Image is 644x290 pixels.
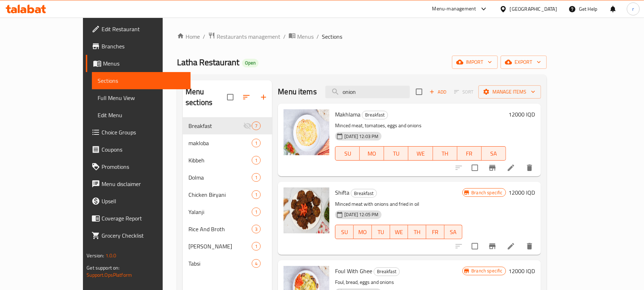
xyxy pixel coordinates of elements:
[188,122,243,130] div: Breakfast
[177,32,547,41] nav: breadcrumb
[188,139,252,147] span: makloba
[457,146,482,161] button: FR
[501,56,547,69] button: export
[252,191,260,198] span: 1
[444,225,463,239] button: SA
[252,260,260,267] span: 4
[183,238,272,255] div: [PERSON_NAME]1
[485,148,503,159] span: SA
[521,238,538,255] button: delete
[86,192,191,210] a: Upsell
[188,225,252,233] div: Rice And Broth
[482,146,506,161] button: SA
[252,173,261,182] div: items
[242,59,259,67] div: Open
[335,146,360,161] button: SU
[426,225,444,239] button: FR
[86,55,191,72] a: Menus
[183,114,272,275] nav: Menu sections
[335,200,462,209] p: Minced meat with onions and fried in oil
[92,89,191,106] a: Full Menu View
[87,270,132,280] a: Support.OpsPlatform
[341,133,381,140] span: [DATE] 12:03 PM
[252,259,261,268] div: items
[102,214,185,223] span: Coverage Report
[183,117,272,134] div: Breakfast7
[86,175,191,192] a: Menu disclaimer
[325,86,410,98] input: search
[217,32,280,41] span: Restaurants management
[252,242,261,251] div: items
[183,186,272,203] div: Chicken Biryani1
[284,187,329,233] img: Shifta
[429,227,442,237] span: FR
[252,190,261,199] div: items
[252,243,260,250] span: 1
[188,156,252,165] span: Kibbeh
[460,148,479,159] span: FR
[86,227,191,244] a: Grocery Checklist
[102,145,185,154] span: Coupons
[105,251,117,260] span: 1.0.0
[103,59,185,68] span: Menus
[467,160,482,175] span: Select to update
[242,60,259,66] span: Open
[338,148,357,159] span: SU
[98,111,185,119] span: Edit Menu
[335,266,372,276] span: Foul With Ghee
[387,148,405,159] span: TU
[354,225,372,239] button: MO
[255,89,272,106] button: Add section
[316,32,319,41] li: /
[510,5,557,13] div: [GEOGRAPHIC_DATA]
[484,238,501,255] button: Branch-specific-item
[102,162,185,171] span: Promotions
[188,190,252,199] div: Chicken Biryani
[87,251,104,260] span: Version:
[433,146,457,161] button: TH
[509,266,535,276] h6: 12000 IQD
[284,109,329,155] img: Makhlama
[188,259,252,268] span: Tabsi
[335,278,462,287] p: Foul, bread, eggs and onions
[297,32,314,41] span: Menus
[632,5,634,13] span: r
[98,76,185,85] span: Sections
[188,242,252,251] span: [PERSON_NAME]
[351,189,377,198] div: Breakfast
[177,54,239,70] span: Latha Restaurant
[86,124,191,141] a: Choice Groups
[509,187,535,198] h6: 12000 IQD
[86,141,191,158] a: Coupons
[484,87,535,96] span: Manage items
[102,197,185,205] span: Upsell
[92,72,191,89] a: Sections
[390,225,408,239] button: WE
[252,157,260,164] span: 1
[357,227,369,237] span: MO
[252,226,260,233] span: 3
[509,109,535,119] h6: 12000 IQD
[362,111,388,119] div: Breakfast
[362,111,388,119] span: Breakfast
[208,32,280,41] a: Restaurants management
[452,56,498,69] button: import
[468,267,505,274] span: Branch specific
[436,148,454,159] span: TH
[188,208,252,216] span: Yalanji
[252,208,261,216] div: items
[252,174,260,181] span: 1
[188,242,252,251] div: Mahshi Onion
[289,32,314,41] a: Menus
[408,225,426,239] button: TH
[102,128,185,137] span: Choice Groups
[335,187,349,198] span: Shifta
[427,86,449,98] button: Add
[341,211,381,218] span: [DATE] 12:05 PM
[102,180,185,188] span: Menu disclaimer
[412,84,427,99] span: Select section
